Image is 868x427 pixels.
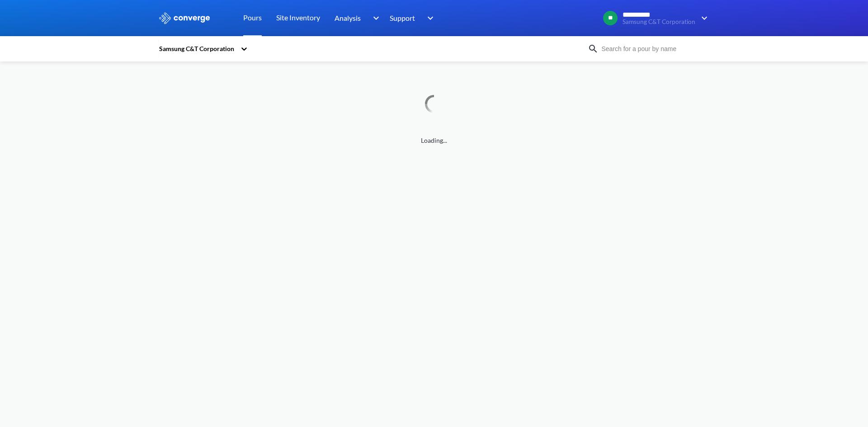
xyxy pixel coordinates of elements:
img: downArrow.svg [367,13,382,23]
input: Search for a pour by name [599,44,708,54]
span: Support [390,12,415,23]
img: downArrow.svg [695,13,710,23]
div: Samsung C&T Corporation [158,44,236,54]
span: Samsung C&T Corporation [623,19,695,25]
span: Analysis [335,12,361,23]
img: icon-search.svg [588,43,599,54]
img: downArrow.svg [421,13,436,23]
span: Loading... [158,136,710,145]
img: logo_ewhite.svg [158,12,211,24]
